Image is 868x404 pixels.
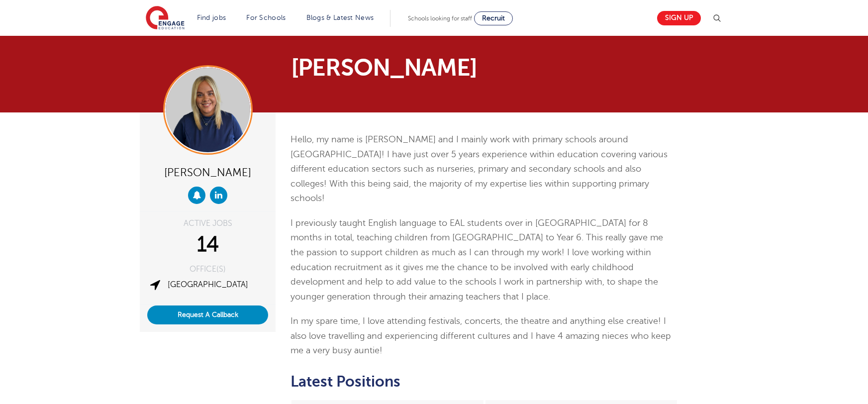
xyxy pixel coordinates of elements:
span: I previously taught English language to EAL students over in [GEOGRAPHIC_DATA] for 8 months in to... [290,218,663,302]
a: Recruit [474,11,513,25]
h2: Latest Positions [290,373,678,390]
div: [PERSON_NAME] [147,162,268,182]
div: OFFICE(S) [147,265,268,273]
span: Schools looking for staff [408,15,472,22]
div: 14 [147,232,268,257]
span: Hello, my name is [PERSON_NAME] and I mainly work with primary schools around [GEOGRAPHIC_DATA]! ... [290,134,668,203]
a: Sign up [657,11,701,25]
a: Blogs & Latest News [306,14,374,21]
a: [GEOGRAPHIC_DATA] [168,280,248,289]
img: Engage Education [146,6,185,31]
a: Find jobs [197,14,226,21]
div: ACTIVE JOBS [147,219,268,227]
a: For Schools [246,14,286,21]
h1: [PERSON_NAME] [291,56,527,80]
span: In my spare time, I love attending festivals, concerts, the theatre and anything else creative! I... [290,316,671,355]
button: Request A Callback [147,305,268,324]
span: Recruit [482,14,505,22]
